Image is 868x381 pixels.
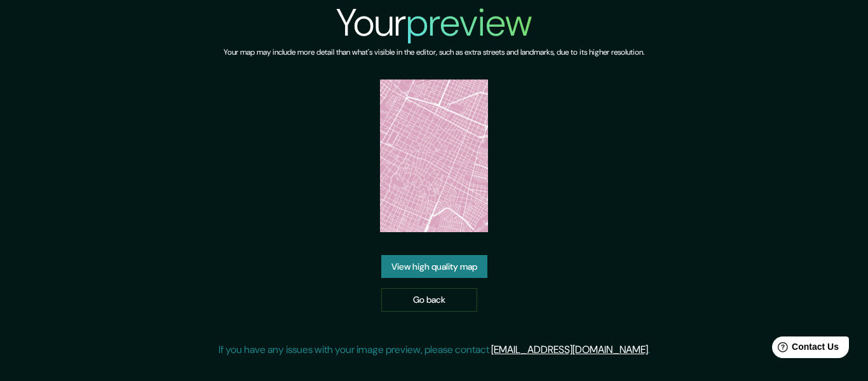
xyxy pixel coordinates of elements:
img: created-map-preview [380,80,488,232]
p: If you have any issues with your image preview, please contact . [219,342,650,357]
h6: Your map may include more detail than what's visible in the editor, such as extra streets and lan... [224,46,644,59]
iframe: Help widget launcher [755,331,854,367]
a: [EMAIL_ADDRESS][DOMAIN_NAME] [491,343,648,356]
a: View high quality map [381,255,487,279]
a: Go back [381,288,477,312]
